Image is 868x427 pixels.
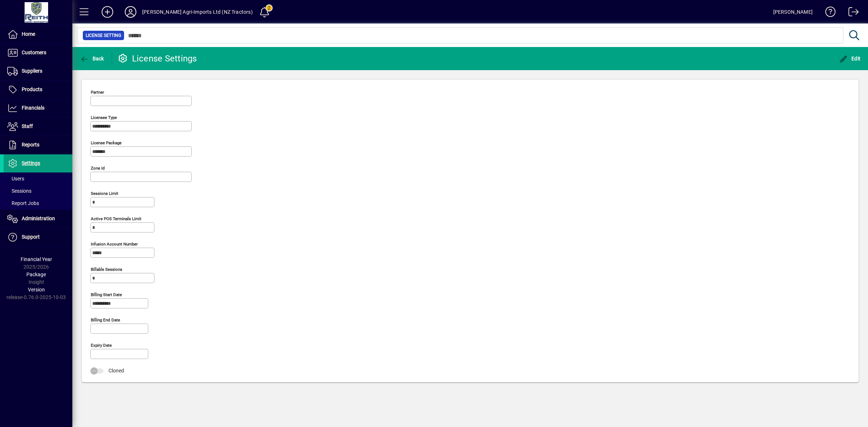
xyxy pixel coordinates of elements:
mat-label: Infusion account number [91,242,138,247]
a: Knowledge Base [820,1,836,25]
mat-label: Expiry date [91,343,112,348]
button: Edit [837,52,863,65]
span: Cloned [109,368,124,373]
a: Customers [4,44,72,62]
span: Products [22,86,42,92]
mat-label: Partner [91,90,104,95]
button: Add [96,5,119,18]
mat-label: Licensee Type [91,115,117,120]
a: Users [4,172,72,185]
span: Financials [22,105,44,111]
a: Products [4,81,72,99]
mat-label: License Package [91,140,122,145]
a: Report Jobs [4,197,72,209]
a: Home [4,25,72,43]
div: [PERSON_NAME] Agri-Imports Ltd (NZ Tractors) [142,6,253,18]
span: Home [22,31,35,37]
a: Staff [4,118,72,136]
span: Version [28,287,45,293]
span: Suppliers [22,68,42,74]
mat-label: Billing start date [91,292,122,297]
a: Logout [843,1,859,25]
span: Sessions [7,188,31,194]
app-page-header-button: Back [72,52,112,65]
mat-label: Billable sessions [91,267,122,272]
a: Administration [4,210,72,228]
mat-label: Zone Id [91,166,105,171]
mat-label: Sessions Limit [91,191,118,196]
div: License Settings [118,53,197,64]
a: Sessions [4,185,72,197]
span: Staff [22,123,33,129]
span: Support [22,234,40,240]
a: Suppliers [4,62,72,80]
span: Back [80,56,104,61]
div: [PERSON_NAME] [773,6,813,18]
span: Users [7,176,24,182]
span: Administration [22,215,55,221]
span: Edit [839,56,861,61]
span: License Setting [86,32,121,39]
a: Support [4,228,72,246]
button: Profile [119,5,142,18]
span: Financial Year [21,256,52,262]
span: Report Jobs [7,200,39,206]
span: Customers [22,50,46,55]
button: Back [78,52,106,65]
a: Financials [4,99,72,117]
a: Reports [4,136,72,154]
span: Settings [22,160,40,166]
mat-label: Active POS Terminals Limit [91,216,141,221]
mat-label: Billing end date [91,317,120,323]
span: Reports [22,142,39,148]
span: Package [26,272,46,277]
